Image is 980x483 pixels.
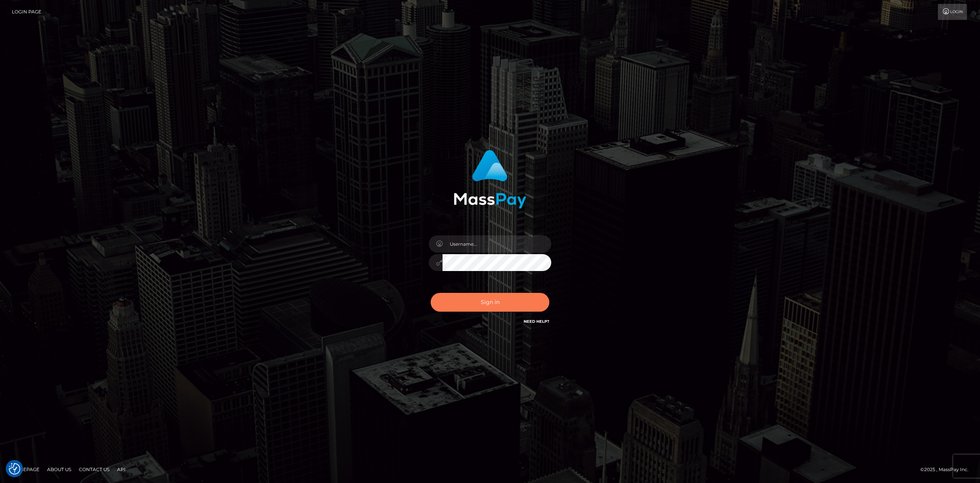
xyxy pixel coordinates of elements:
input: Username... [443,235,551,253]
a: Homepage [8,463,42,475]
img: MassPay Login [454,150,526,209]
a: About Us [44,463,74,475]
a: Contact Us [76,463,113,475]
a: Need Help? [524,319,549,324]
button: Consent Preferences [9,463,20,475]
img: Revisit consent button [9,463,20,475]
a: Login [938,4,967,20]
button: Sign in [431,293,549,312]
div: © 2025 , MassPay Inc. [920,465,974,474]
a: Login Page [12,4,41,20]
a: API [114,463,129,475]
